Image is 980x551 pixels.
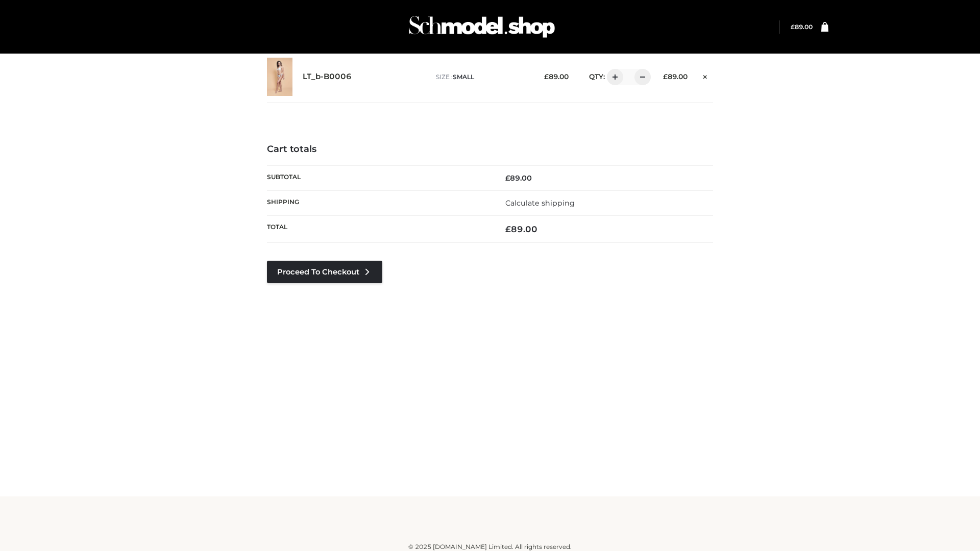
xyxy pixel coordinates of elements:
span: £ [544,72,549,81]
a: LT_b-B0006 [303,72,352,82]
bdi: 89.00 [544,72,569,81]
div: QTY: [579,69,647,85]
span: £ [505,173,510,183]
bdi: 89.00 [663,72,688,81]
img: Schmodel Admin 964 [405,7,558,47]
span: £ [663,72,668,81]
span: SMALL [453,73,474,81]
bdi: 89.00 [791,23,813,31]
th: Total [267,216,490,243]
th: Shipping [267,190,490,215]
a: Proceed to Checkout [267,261,382,283]
th: Subtotal [267,165,490,190]
span: £ [791,23,795,31]
a: Remove this item [698,69,713,82]
h4: Cart totals [267,144,713,155]
bdi: 89.00 [505,173,532,183]
a: £89.00 [791,23,813,31]
img: LT_b-B0006 - SMALL [267,58,292,96]
bdi: 89.00 [505,224,537,234]
p: size : [436,72,528,82]
span: £ [505,224,511,234]
a: Calculate shipping [505,198,575,208]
